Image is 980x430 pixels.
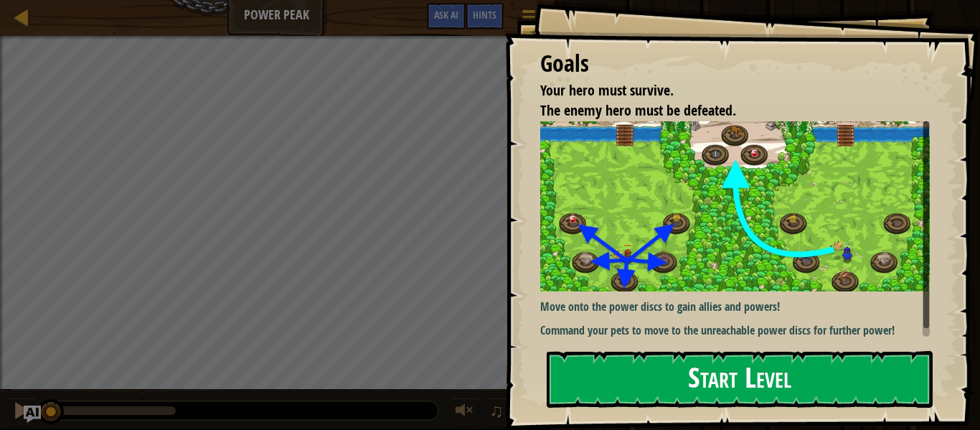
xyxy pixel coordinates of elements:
span: Your hero must survive. [540,80,674,100]
button: Start Level [547,351,933,408]
button: Ctrl + P: Pause [7,398,36,427]
li: Your hero must survive. [522,80,926,101]
span: Hints [473,8,496,22]
button: Adjust volume [451,398,479,427]
button: Ask AI [427,3,466,29]
button: ♫ [486,398,511,427]
span: ♫ [489,400,504,421]
div: Goals [540,47,930,80]
p: Move onto the power discs to gain allies and powers! [540,299,930,315]
p: Command your pets to move to the unreachable power discs for further power! [540,322,930,339]
img: Power peak [540,121,930,291]
button: Ask AI [24,406,41,423]
span: Ask AI [434,8,458,22]
span: The enemy hero must be defeated. [540,101,736,120]
li: The enemy hero must be defeated. [522,101,926,121]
